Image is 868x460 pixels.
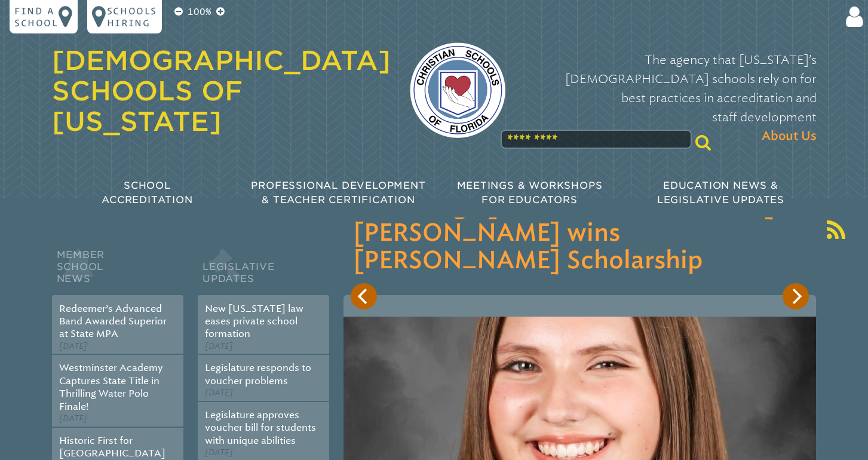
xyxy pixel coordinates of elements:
span: [DATE] [59,341,87,351]
span: Professional Development & Teacher Certification [251,180,425,206]
span: Education News & Legislative Updates [657,180,784,206]
a: Westminster Academy Captures State Title in Thrilling Water Polo Finale! [59,362,163,412]
a: Legislature approves voucher bill for students with unique abilities [205,409,316,446]
p: Find a school [14,5,59,29]
span: [DATE] [59,413,87,424]
h2: Legislative Updates [198,246,329,295]
span: Meetings & Workshops for Educators [457,180,603,206]
p: The agency that [US_STATE]’s [DEMOGRAPHIC_DATA] schools rely on for best practices in accreditati... [525,50,817,146]
span: [DATE] [205,447,233,458]
img: csf-logo-web-colors.png [410,42,505,138]
a: New [US_STATE] law eases private school formation [205,303,303,340]
button: Next [783,283,809,309]
a: Redeemer’s Advanced Band Awarded Superior at State MPA [59,303,167,340]
h2: Member School News [52,246,183,295]
span: [DATE] [205,341,233,351]
span: School Accreditation [102,180,192,206]
a: [DEMOGRAPHIC_DATA] Schools of [US_STATE] [52,45,391,137]
p: Schools Hiring [107,5,157,29]
p: 100% [185,5,214,19]
span: About Us [762,127,817,146]
a: Legislature responds to voucher problems [205,362,311,386]
span: [DATE] [205,388,233,398]
h3: Cambridge [DEMOGRAPHIC_DATA][PERSON_NAME] wins [PERSON_NAME] Scholarship [353,192,806,275]
button: Previous [351,283,377,309]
